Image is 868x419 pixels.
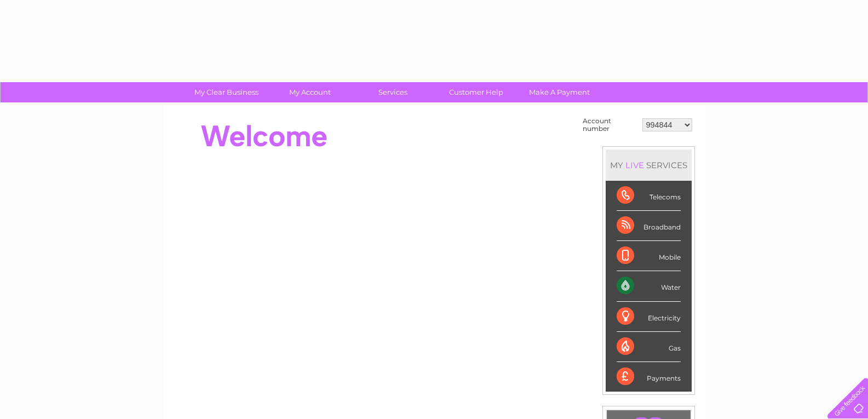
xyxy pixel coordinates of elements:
[617,302,681,332] div: Electricity
[348,82,438,102] a: Services
[623,160,646,170] div: LIVE
[265,82,355,102] a: My Account
[606,150,692,181] div: MY SERVICES
[617,181,681,211] div: Telecoms
[617,241,681,271] div: Mobile
[617,211,681,241] div: Broadband
[514,82,605,102] a: Make A Payment
[181,82,272,102] a: My Clear Business
[617,332,681,362] div: Gas
[617,362,681,392] div: Payments
[580,114,640,135] td: Account number
[617,271,681,301] div: Water
[431,82,521,102] a: Customer Help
